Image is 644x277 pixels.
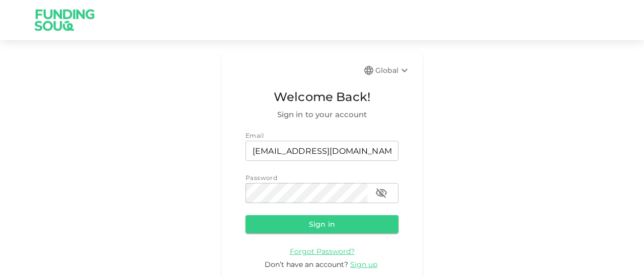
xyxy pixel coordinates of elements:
span: Don’t have an account? [265,260,348,269]
span: Email [246,132,264,139]
input: email [246,141,398,161]
span: Welcome Back! [246,87,398,107]
div: Global [375,64,411,76]
span: Password [246,174,277,181]
span: Forgot Password? [290,247,355,256]
a: Forgot Password? [290,246,355,256]
input: password [246,183,367,203]
button: Sign in [246,215,398,233]
span: Sign up [350,260,377,269]
span: Sign in to your account [246,109,398,121]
